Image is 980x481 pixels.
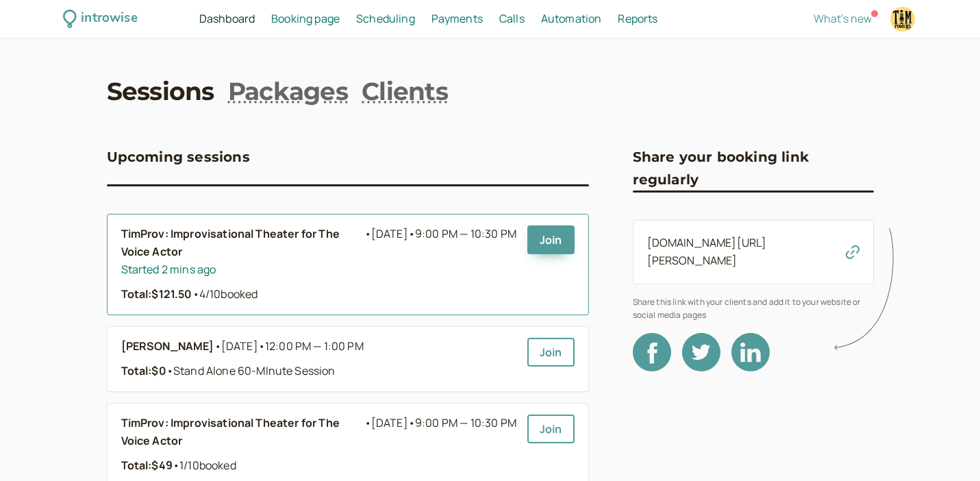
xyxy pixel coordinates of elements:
[541,10,602,28] a: Automation
[258,338,265,354] span: •
[121,458,173,473] strong: Total: $49
[618,11,657,26] span: Reports
[63,8,138,29] a: introwise
[166,363,173,378] span: •
[527,415,575,443] a: Join
[647,235,767,268] a: [DOMAIN_NAME][URL][PERSON_NAME]
[527,225,575,254] a: Join
[415,415,516,430] span: 9:00 PM — 10:30 PM
[121,286,192,301] strong: Total: $121.50
[121,363,166,378] strong: Total: $0
[527,338,575,367] a: Join
[271,11,340,26] span: Booking page
[121,338,516,380] a: [PERSON_NAME]•[DATE]•12:00 PM — 1:00 PMTotal:$0•Stand Alone 60-MInute Session
[356,11,415,26] span: Scheduling
[199,11,255,26] span: Dashboard
[499,11,525,26] span: Calls
[121,225,516,304] a: TimProv: Improvisational Theater for The Voice Actor•[DATE]•9:00 PM — 10:30 PMStarted 2 mins agoT...
[107,146,250,168] h3: Upcoming sessions
[888,5,917,34] a: Account
[173,458,179,473] span: •
[415,226,516,241] span: 9:00 PM — 10:30 PM
[364,225,371,261] span: •
[121,261,516,279] div: Started 2 mins ago
[271,10,340,28] a: Booking page
[121,415,364,450] b: TimProv: Improvisational Theater for The Voice Actor
[356,10,415,28] a: Scheduling
[431,10,483,28] a: Payments
[121,225,364,261] b: TimProv: Improvisational Theater for The Voice Actor
[371,225,516,261] span: [DATE]
[371,415,516,450] span: [DATE]
[408,415,415,430] span: •
[633,146,874,190] h3: Share your booking link regularly
[431,11,483,26] span: Payments
[912,415,980,481] iframe: Chat Widget
[107,74,214,108] a: Sessions
[192,286,258,301] span: 4 / 10 booked
[214,338,221,356] span: •
[408,226,415,241] span: •
[618,10,657,28] a: Reports
[81,8,137,29] div: introwise
[814,11,872,26] span: What's new
[265,338,364,354] span: 12:00 PM — 1:00 PM
[199,10,255,28] a: Dashboard
[814,12,872,25] button: What's new
[121,338,214,356] b: [PERSON_NAME]
[633,295,874,322] span: Share this link with your clients and add it to your website or social media pages
[192,286,199,301] span: •
[364,415,371,450] span: •
[121,415,516,475] a: TimProv: Improvisational Theater for The Voice Actor•[DATE]•9:00 PM — 10:30 PMTotal:$49•1/10booked
[173,458,236,473] span: 1 / 10 booked
[362,74,448,108] a: Clients
[228,74,348,108] a: Packages
[166,363,336,378] span: Stand Alone 60-MInute Session
[541,11,602,26] span: Automation
[221,338,364,356] span: [DATE]
[499,10,525,28] a: Calls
